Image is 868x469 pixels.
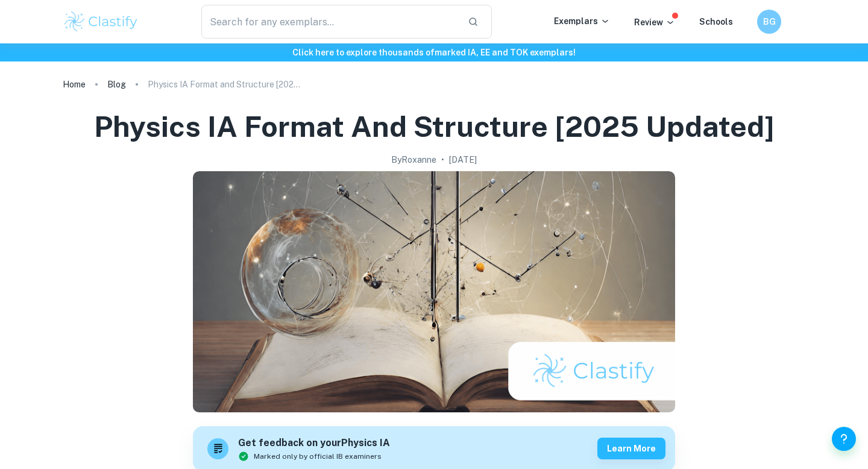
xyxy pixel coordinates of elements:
[757,10,781,34] button: BG
[107,76,126,93] a: Blog
[832,427,856,451] button: Help and Feedback
[441,153,444,166] p: •
[148,78,304,91] p: Physics IA Format and Structure [2025 updated]
[63,76,86,93] a: Home
[193,171,675,412] img: Physics IA Format and Structure [2025 updated] cover image
[391,153,436,166] h2: By Roxanne
[634,16,675,29] p: Review
[597,438,665,459] button: Learn more
[63,10,139,34] img: Clastify logo
[94,107,775,146] h1: Physics IA Format and Structure [2025 updated]
[201,5,458,39] input: Search for any exemplars...
[699,17,733,27] a: Schools
[2,46,866,59] h6: Click here to explore thousands of marked IA, EE and TOK exemplars !
[763,15,776,28] h6: BG
[238,436,390,451] h6: Get feedback on your Physics IA
[254,451,382,462] span: Marked only by official IB examiners
[554,14,610,28] p: Exemplars
[449,153,477,166] h2: [DATE]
